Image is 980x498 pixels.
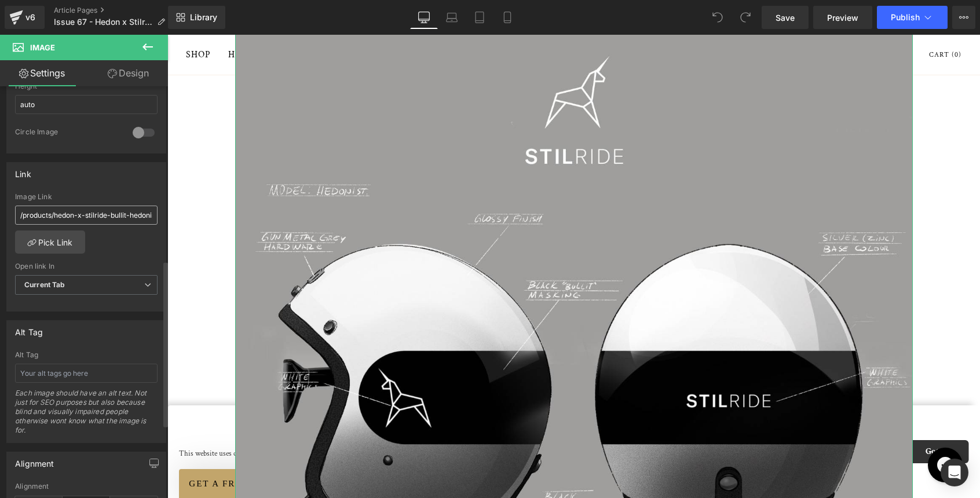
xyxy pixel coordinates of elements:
button: Publish [877,6,948,29]
a: Laptop [438,6,466,29]
a: Preview [813,6,872,29]
a: Article Pages [54,6,174,15]
div: v6 [23,10,38,25]
span: Library [190,12,217,23]
a: Desktop [410,6,438,29]
button: Redo [734,6,757,29]
div: Circle Image [15,127,121,140]
span: Publish [891,13,920,22]
div: Alignment [15,452,54,468]
b: Current Tab [24,280,65,289]
div: Alignment [15,482,158,490]
div: Link [15,163,31,179]
div: Image Link [15,193,158,201]
a: Tablet [466,6,493,29]
div: Open Intercom Messenger [941,459,968,486]
a: Mobile [493,6,521,29]
div: Alt Tag [15,351,158,359]
input: Your alt tags go here [15,364,158,383]
div: Each image should have an alt text. Not just for SEO purposes but also because blind and visually... [15,389,158,442]
span: Issue 67 - Hedon x Stilride [54,17,152,27]
a: New Library [168,6,225,29]
input: https://your-shop.myshopify.com [15,206,158,225]
div: Alt Tag [15,321,43,337]
iframe: Gorgias live chat messenger [755,409,801,452]
a: v6 [5,6,45,29]
span: Save [776,12,795,24]
a: Pick Link [15,230,85,254]
span: Image [30,43,55,52]
button: Undo [706,6,729,29]
span: Preview [827,12,858,24]
div: Open link In [15,262,158,270]
input: auto [15,95,158,114]
button: More [952,6,975,29]
a: Design [86,60,170,86]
